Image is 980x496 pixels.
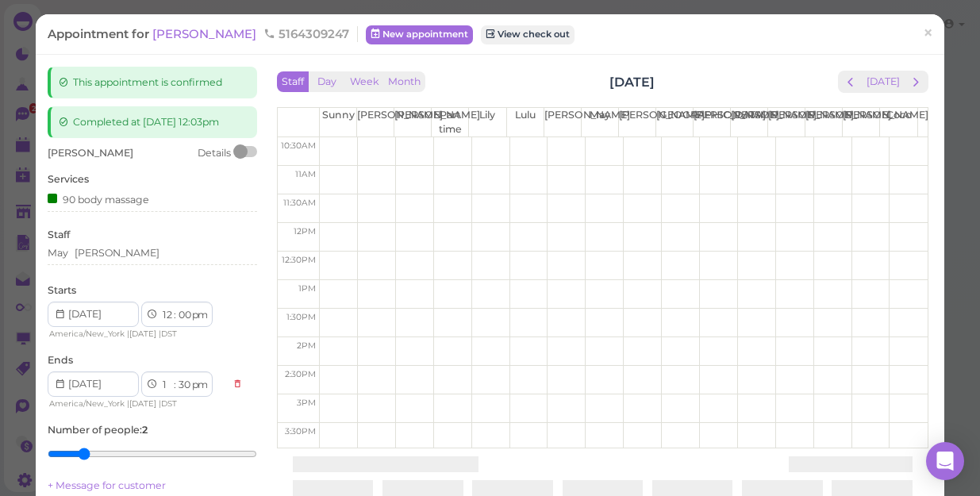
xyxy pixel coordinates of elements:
[286,312,316,322] span: 1:30pm
[48,106,257,138] div: Completed at [DATE] 12:03pm
[345,71,384,93] button: Week
[544,108,581,136] th: [PERSON_NAME]
[308,71,346,93] button: Day
[294,226,316,236] span: 12pm
[48,228,70,242] label: Staff
[49,329,125,339] span: America/New_York
[618,108,655,136] th: [PERSON_NAME]
[129,329,156,339] span: [DATE]
[581,108,618,136] th: May
[277,71,309,93] button: Staff
[263,26,349,41] span: 5164309247
[142,424,148,436] b: 2
[862,71,905,92] button: [DATE]
[297,398,316,408] span: 3pm
[926,442,964,480] div: Open Intercom Messenger
[394,108,432,136] th: [PERSON_NAME]
[281,140,316,151] span: 10:30am
[913,15,943,52] a: ×
[49,398,125,409] span: America/New_York
[805,108,843,136] th: [PERSON_NAME]
[383,71,425,93] button: Month
[469,108,506,136] th: Lily
[295,169,316,179] span: 11am
[283,198,316,208] span: 11:30am
[730,108,767,136] th: [PERSON_NAME]
[838,71,863,92] button: prev
[609,73,655,91] h2: [DATE]
[48,246,68,260] div: May
[880,108,917,136] th: Coco
[357,108,394,136] th: [PERSON_NAME]
[506,108,544,136] th: Lulu
[693,108,730,136] th: [PERSON_NAME]
[282,255,316,265] span: 12:30pm
[923,22,933,44] span: ×
[843,108,880,136] th: [PERSON_NAME]
[320,108,357,136] th: Sunny
[48,67,257,98] div: This appointment is confirmed
[48,397,225,411] div: | |
[48,479,166,491] a: + Message for customer
[48,283,76,298] label: Starts
[366,25,473,44] a: New appointment
[48,147,133,159] span: [PERSON_NAME]
[285,369,316,379] span: 2:30pm
[48,190,149,207] div: 90 body massage
[161,329,177,339] span: DST
[48,353,73,367] label: Ends
[75,246,159,260] div: [PERSON_NAME]
[152,26,259,41] a: [PERSON_NAME]
[297,340,316,351] span: 2pm
[768,108,805,136] th: [PERSON_NAME]
[285,426,316,436] span: 3:30pm
[198,146,231,160] div: Details
[298,283,316,294] span: 1pm
[904,71,928,92] button: next
[481,25,575,44] a: View check out
[48,423,148,437] label: Number of people :
[161,398,177,409] span: DST
[129,398,156,409] span: [DATE]
[432,108,469,136] th: Part time
[48,172,89,186] label: Services
[48,327,225,341] div: | |
[655,108,693,136] th: [GEOGRAPHIC_DATA]
[48,26,358,42] div: Appointment for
